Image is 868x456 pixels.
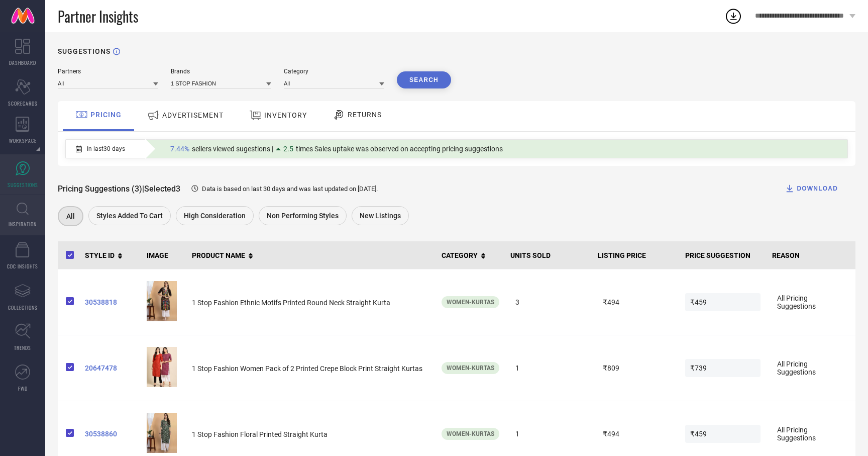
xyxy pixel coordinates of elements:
[594,241,681,269] th: LISTING PRICE
[147,347,177,387] img: 204780c1-3a60-4350-be64-43116e0d70881667806486659StylishWomensCrepeMulticolorStraightKurtaPackof2...
[506,241,594,269] th: UNITS SOLD
[447,430,494,437] span: Women-Kurtas
[447,364,494,372] span: Women-Kurtas
[360,212,401,220] span: New Listings
[81,241,143,269] th: STYLE ID
[772,178,850,199] button: DOWNLOAD
[447,299,494,306] span: Women-Kurtas
[772,421,847,447] span: All Pricing Suggestions
[142,184,144,194] span: |
[438,241,506,269] th: CATEGORY
[284,68,384,75] div: Category
[14,344,31,351] span: TRENDS
[85,364,139,372] a: 20647478
[192,145,273,153] span: sellers viewed sugestions |
[724,7,742,25] div: Open download list
[188,241,438,269] th: PRODUCT NAME
[162,111,224,119] span: ADVERTISEMENT
[87,145,125,152] span: In last 30 days
[184,212,246,220] span: High Consideration
[96,212,163,220] span: Styles Added To Cart
[165,142,508,155] div: Percentage of sellers who have viewed suggestions for the current Insight Type
[264,111,307,119] span: INVENTORY
[510,293,586,311] span: 3
[8,304,38,311] span: COLLECTIONS
[7,262,38,270] span: CDC INSIGHTS
[8,181,38,189] span: SUGGESTIONS
[85,430,139,438] a: 30538860
[85,298,139,306] a: 30538818
[685,359,761,377] span: ₹739
[9,59,36,66] span: DASHBOARD
[598,293,673,311] span: ₹494
[58,47,111,55] h1: SUGGESTIONS
[90,111,122,119] span: PRICING
[18,385,28,392] span: FWD
[192,430,328,438] span: 1 Stop Fashion Floral Printed Straight Kurta
[192,299,390,307] span: 1 Stop Fashion Ethnic Motifs Printed Round Neck Straight Kurta
[192,364,422,373] span: 1 Stop Fashion Women Pack of 2 Printed Crepe Block Print Straight Kurtas
[681,241,769,269] th: PRICE SUGGESTION
[147,281,177,321] img: zDmuUEVC_e080b2b60eaf49129d438f5e6a593f29.jpg
[296,145,503,153] span: times Sales uptake was observed on accepting pricing suggestions
[510,425,586,443] span: 1
[772,355,847,381] span: All Pricing Suggestions
[8,100,38,107] span: SCORECARDS
[147,413,177,453] img: MjX8Ku3E_32ad3f0d81044d73a7d4a9ae0cc14535.jpg
[397,71,451,88] button: Search
[143,241,188,269] th: IMAGE
[58,68,158,75] div: Partners
[144,184,180,194] span: Selected 3
[283,145,293,153] span: 2.5
[9,137,37,144] span: WORKSPACE
[598,359,673,377] span: ₹809
[348,111,382,119] span: RETURNS
[772,289,847,315] span: All Pricing Suggestions
[685,293,761,311] span: ₹459
[58,184,142,194] span: Pricing Suggestions (3)
[267,212,339,220] span: Non Performing Styles
[66,212,75,220] span: All
[685,425,761,443] span: ₹459
[510,359,586,377] span: 1
[58,6,138,27] span: Partner Insights
[202,185,378,193] span: Data is based on last 30 days and was last updated on [DATE] .
[785,184,838,194] div: DOWNLOAD
[768,241,855,269] th: REASON
[170,145,189,153] span: 7.44%
[9,220,37,228] span: INSPIRATION
[171,68,271,75] div: Brands
[598,425,673,443] span: ₹494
